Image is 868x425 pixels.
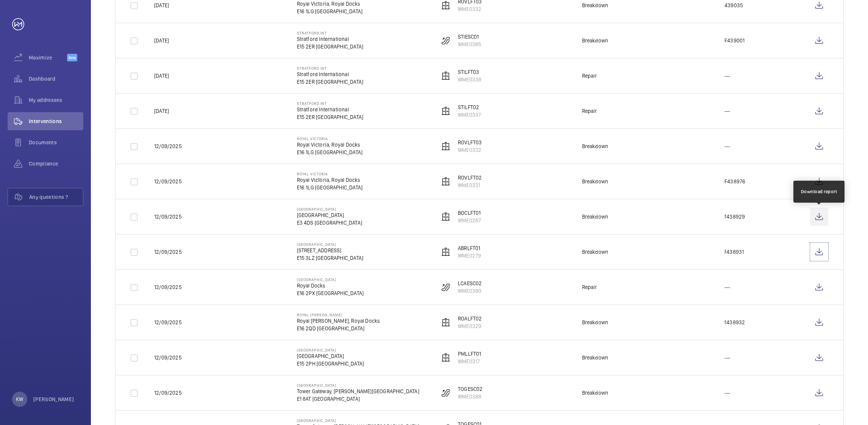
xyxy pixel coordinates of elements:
p: [GEOGRAPHIC_DATA] [297,207,362,211]
p: WME0317 [458,358,481,365]
span: Beta [67,54,77,61]
p: --- [724,283,731,291]
p: 12/09/2025 [154,283,182,291]
p: --- [724,389,731,397]
p: KW [16,395,23,403]
div: Breakdown [582,354,609,361]
div: Repair [582,107,597,115]
p: ROVLFT02 [458,174,482,181]
div: Breakdown [582,37,609,44]
div: Breakdown [582,248,609,256]
p: [DATE] [154,37,169,44]
span: Interventions [29,117,83,125]
span: Maximize [29,54,67,61]
div: Breakdown [582,319,609,326]
p: F439001 [724,37,745,44]
p: f438932 [724,319,745,326]
p: WME0380 [458,287,482,295]
img: escalator.svg [441,388,450,397]
div: Breakdown [582,2,609,9]
p: [GEOGRAPHIC_DATA] [297,418,419,423]
p: E16 2PX [GEOGRAPHIC_DATA] [297,289,364,297]
p: LCAESC02 [458,280,482,287]
p: Stratford int [297,66,364,70]
p: 12/09/2025 [154,248,182,256]
p: E15 3LZ [GEOGRAPHIC_DATA] [297,254,364,262]
p: BOCLFT01 [458,209,481,217]
p: E16 1LG [GEOGRAPHIC_DATA] [297,8,363,15]
img: elevator.svg [441,353,450,362]
p: [DATE] [154,107,169,115]
p: --- [724,354,731,361]
p: [PERSON_NAME] [33,395,74,403]
img: elevator.svg [441,106,450,116]
p: F438976 [724,178,745,185]
p: E1 8AT [GEOGRAPHIC_DATA] [297,395,419,403]
p: Royal [PERSON_NAME], Royal Docks [297,317,380,325]
p: E15 2PH [GEOGRAPHIC_DATA] [297,360,364,367]
p: PMLLFT01 [458,350,481,358]
p: TOGESC02 [458,385,482,393]
p: E3 4DS [GEOGRAPHIC_DATA] [297,219,362,227]
p: [STREET_ADDRESS] [297,247,364,254]
p: E15 2ER [GEOGRAPHIC_DATA] [297,78,364,86]
p: 439035 [724,2,743,9]
p: WME0385 [458,41,481,48]
p: --- [724,107,731,115]
p: ABRLFT01 [458,244,481,252]
p: 12/09/2025 [154,319,182,326]
p: 12/09/2025 [154,213,182,220]
p: f438929 [724,213,745,220]
p: Stratford int [297,31,364,35]
img: elevator.svg [441,142,450,151]
div: Breakdown [582,142,609,150]
div: Download report [801,188,837,195]
p: Stratford International [297,106,364,113]
p: [GEOGRAPHIC_DATA] [297,211,362,219]
p: WME0287 [458,217,481,224]
p: Royal [PERSON_NAME] [297,312,380,317]
p: E15 2ER [GEOGRAPHIC_DATA] [297,43,364,50]
p: WME0279 [458,252,481,259]
p: f438931 [724,248,744,256]
p: --- [724,142,731,150]
span: Any questions ? [29,193,83,201]
p: E16 2QD [GEOGRAPHIC_DATA] [297,325,380,332]
p: E15 2ER [GEOGRAPHIC_DATA] [297,113,364,121]
p: STILFT03 [458,68,481,76]
p: Royal Victoria [297,136,363,141]
img: escalator.svg [441,36,450,45]
span: Dashboard [29,75,83,83]
p: WME0332 [458,146,482,154]
p: Royal Victoria, Royal Docks [297,176,363,184]
p: 12/09/2025 [154,178,182,185]
p: E16 1LG [GEOGRAPHIC_DATA] [297,184,363,191]
p: [GEOGRAPHIC_DATA] [297,277,364,282]
p: Royal Victoria, Royal Docks [297,141,363,148]
p: [DATE] [154,2,169,9]
p: WME0337 [458,111,481,119]
p: WME0338 [458,76,481,83]
p: E16 1LG [GEOGRAPHIC_DATA] [297,148,363,156]
p: Tower Gateway, [PERSON_NAME][GEOGRAPHIC_DATA] [297,387,419,395]
p: [GEOGRAPHIC_DATA] [297,383,419,387]
p: Stratford int [297,101,364,106]
img: elevator.svg [441,212,450,221]
p: Royal Victoria [297,172,363,176]
div: Repair [582,283,597,291]
p: Stratford International [297,35,364,43]
p: WME0388 [458,393,482,400]
img: escalator.svg [441,283,450,292]
img: elevator.svg [441,318,450,327]
div: Repair [582,72,597,80]
p: WME0329 [458,322,482,330]
span: Documents [29,139,83,146]
p: 12/09/2025 [154,389,182,397]
span: Compliance [29,160,83,167]
p: 12/09/2025 [154,142,182,150]
div: Breakdown [582,389,609,397]
p: 12/09/2025 [154,354,182,361]
div: Breakdown [582,178,609,185]
p: WME0331 [458,181,482,189]
img: elevator.svg [441,1,450,10]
